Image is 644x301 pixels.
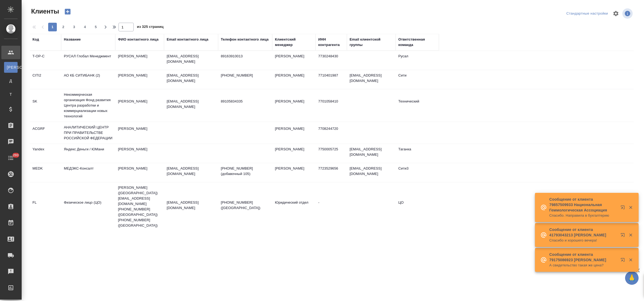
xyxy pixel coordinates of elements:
td: [PERSON_NAME] [272,144,316,163]
td: [PERSON_NAME] ([GEOGRAPHIC_DATA]) [EMAIL_ADDRESS][DOMAIN_NAME] [PHONE_NUMBER] ([GEOGRAPHIC_DATA])... [115,182,164,231]
p: [EMAIL_ADDRESS][DOMAIN_NAME] [167,200,215,211]
td: 7701058410 [316,96,347,115]
a: 293 [1,151,20,165]
span: Д [7,78,15,84]
td: Yandex [30,144,61,163]
td: Технический [396,96,439,115]
td: FL [30,197,61,216]
td: МЕДЭКС-Консалт [61,163,115,182]
td: [PERSON_NAME] [115,70,164,89]
div: Название [64,37,81,42]
button: Закрыть [625,205,636,210]
p: [PHONE_NUMBER] (добавочный 105) [221,166,270,177]
p: Спасибо. Направила в бухгалтерию [549,213,617,218]
button: 3 [70,23,78,31]
td: MEDK [30,163,61,182]
td: [PERSON_NAME] [115,51,164,70]
td: Сити3 [396,163,439,182]
td: 7710401987 [316,70,347,89]
span: Клиенты [30,7,59,16]
td: Физическое лицо (ЦО) [61,197,115,216]
td: АО КБ СИТИБАНК (2) [61,70,115,89]
span: [PERSON_NAME] [7,65,15,70]
td: 7730248430 [316,51,347,70]
td: [PERSON_NAME] [115,96,164,115]
button: Закрыть [625,257,636,262]
td: - [316,197,347,216]
p: Сообщение от клиента 79857509933 Национальная Геммологическая Ассоциация [549,197,617,213]
td: [PERSON_NAME] [272,51,316,70]
button: Открыть в новой вкладке [617,254,630,267]
button: 5 [91,23,100,31]
td: АНАЛИТИЧЕСКИЙ ЦЕНТР ПРИ ПРАВИТЕЛЬСТВЕ РОССИЙСКОЙ ФЕДЕРАЦИИ [61,122,115,144]
span: 293 [10,153,22,158]
div: Email клиентской группы [350,37,393,48]
span: 4 [81,24,89,30]
td: [EMAIL_ADDRESS][DOMAIN_NAME] [347,70,396,89]
p: [PHONE_NUMBER] [221,73,270,78]
td: [PERSON_NAME] [272,163,316,182]
td: Некоммерческая организация Фонд развития Центра разработки и коммерциализации новых технологий [61,89,115,122]
td: ACGRF [30,123,61,142]
div: split button [565,9,609,18]
span: Настроить таблицу [609,7,622,20]
td: 7750005725 [316,144,347,163]
span: 2 [59,24,68,30]
p: 89163910013 [221,54,270,59]
button: Создать [61,7,74,16]
td: Русал [396,51,439,70]
span: Посмотреть информацию [622,8,634,19]
div: Email контактного лица [167,37,208,42]
td: [PERSON_NAME] [272,123,316,142]
div: Телефон контактного лица [221,37,269,42]
div: Клиентский менеджер [275,37,313,48]
button: 4 [81,23,89,31]
td: [PERSON_NAME] [272,70,316,89]
td: Юридический отдел [272,197,316,216]
p: [EMAIL_ADDRESS][DOMAIN_NAME] [167,166,215,177]
div: Ответственная команда [398,37,436,48]
td: 7723529656 [316,163,347,182]
td: [PERSON_NAME] [115,144,164,163]
td: [EMAIL_ADDRESS][DOMAIN_NAME] [347,144,396,163]
td: [EMAIL_ADDRESS][DOMAIN_NAME] [347,163,396,182]
p: [EMAIL_ADDRESS][DOMAIN_NAME] [167,54,215,64]
p: [EMAIL_ADDRESS][DOMAIN_NAME] [167,73,215,84]
td: Таганка [396,144,439,163]
td: [PERSON_NAME] [272,96,316,115]
td: Яндекс Деньги / ЮМани [61,144,115,163]
span: Т [7,92,15,97]
td: 7708244720 [316,123,347,142]
p: 89105834335 [221,99,270,104]
td: [PERSON_NAME] [115,163,164,182]
td: [PERSON_NAME] [115,123,164,142]
p: [EMAIL_ADDRESS][DOMAIN_NAME] [167,99,215,110]
button: Открыть в новой вкладке [617,202,630,215]
td: ЦО [396,197,439,216]
a: Д [4,75,18,86]
button: 2 [59,23,68,31]
p: Сообщение от клиента 41793043213 [PERSON_NAME] [549,227,617,238]
p: А свидетельство такая же цена? [549,263,617,268]
p: Сообщение от клиента 79175086923 [PERSON_NAME] [549,252,617,263]
td: CITI2 [30,70,61,89]
td: Сити [396,70,439,89]
div: ФИО контактного лица [118,37,159,42]
a: [PERSON_NAME] [4,62,18,73]
p: [PHONE_NUMBER] ([GEOGRAPHIC_DATA]) [221,200,270,211]
span: 3 [70,24,78,30]
p: Спасибо и хорошего вечера! [549,238,617,243]
td: SK [30,96,61,115]
button: Открыть в новой вкладке [617,230,630,243]
td: РУСАЛ Глобал Менеджмент [61,51,115,70]
div: ИНН контрагента [318,37,344,48]
span: 5 [91,24,100,30]
div: Код [32,37,39,42]
span: из 325 страниц [137,24,163,31]
a: Т [4,89,18,100]
button: Закрыть [625,233,636,237]
td: T-OP-C [30,51,61,70]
